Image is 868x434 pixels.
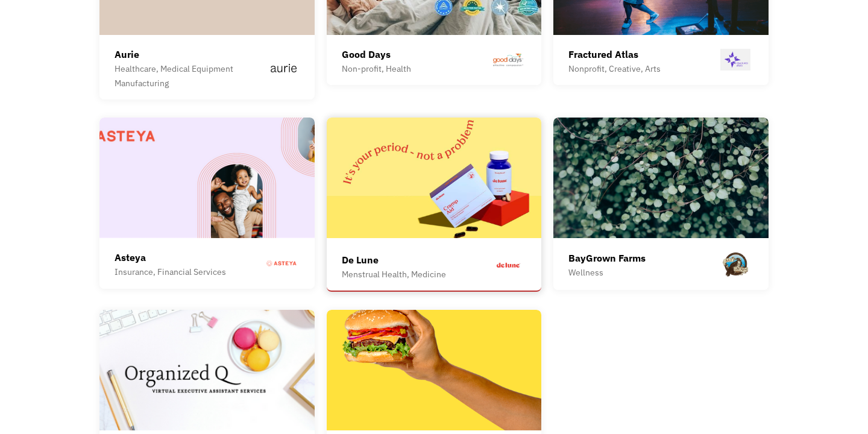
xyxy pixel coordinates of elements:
[342,253,446,267] div: De Lune
[568,47,661,61] div: Fractured Atlas
[115,47,268,61] div: Aurie
[568,265,646,280] div: Wellness
[115,265,226,279] div: Insurance, Financial Services
[115,61,268,90] div: Healthcare, Medical Equipment Manufacturing
[553,118,769,290] a: BayGrown FarmsWellness
[342,61,411,76] div: Non-profit, Health
[342,267,446,281] div: Menstrual Health, Medicine
[568,61,661,76] div: Nonprofit, Creative, Arts
[115,250,226,265] div: Asteya
[568,251,646,265] div: BayGrown Farms
[342,47,411,61] div: Good Days
[99,118,315,289] a: AsteyaInsurance, Financial Services
[327,118,542,292] a: De LuneMenstrual Health, Medicine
